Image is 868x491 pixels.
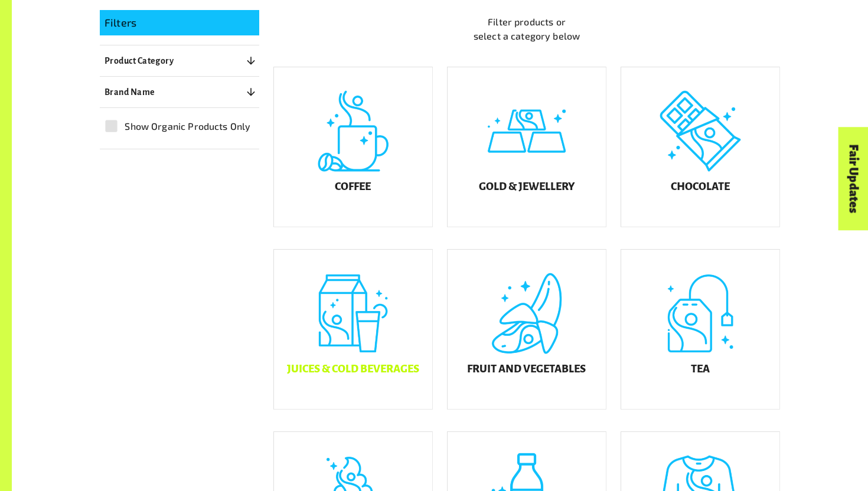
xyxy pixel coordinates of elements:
[621,249,780,410] a: Tea
[100,81,259,103] button: Brand Name
[287,364,419,375] h5: Juices & Cold Beverages
[691,364,710,375] h5: Tea
[273,249,433,410] a: Juices & Cold Beverages
[479,181,575,193] h5: Gold & Jewellery
[125,119,250,133] span: Show Organic Products Only
[100,50,259,71] button: Product Category
[105,15,254,31] p: Filters
[105,85,155,99] p: Brand Name
[273,67,433,227] a: Coffee
[447,249,606,410] a: Fruit and Vegetables
[621,67,780,227] a: Chocolate
[335,181,371,193] h5: Coffee
[447,67,606,227] a: Gold & Jewellery
[671,181,730,193] h5: Chocolate
[467,364,586,375] h5: Fruit and Vegetables
[105,54,174,68] p: Product Category
[273,15,780,43] p: Filter products or select a category below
